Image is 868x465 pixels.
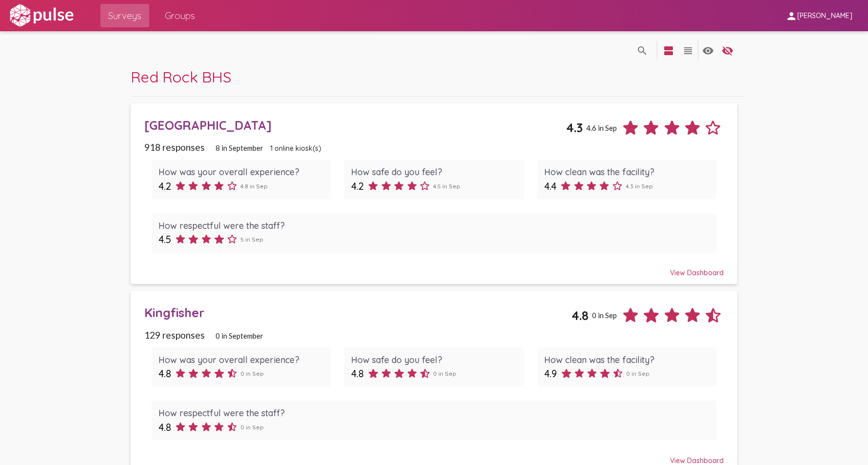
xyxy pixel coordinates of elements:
[144,329,205,341] span: 129 responses
[144,447,723,465] div: View Dashboard
[216,331,263,340] span: 0 in September
[566,120,583,135] span: 4.3
[144,118,566,133] div: [GEOGRAPHIC_DATA]
[144,305,571,320] div: Kingfisher
[544,166,710,178] div: How clean was the facility?
[240,370,264,377] span: 0 in Sep
[240,424,264,431] span: 0 in Sep
[626,182,653,190] span: 4.3 in Sep
[270,144,321,153] span: 1 online kiosk(s)
[131,103,737,284] a: [GEOGRAPHIC_DATA]4.34.6 in Sep918 responses8 in September1 online kiosk(s)How was your overall ex...
[158,233,171,245] span: 4.5
[778,6,860,24] button: [PERSON_NAME]
[702,45,714,57] mat-icon: language
[100,4,149,27] a: Surveys
[144,142,205,153] span: 918 responses
[351,367,364,380] span: 4.8
[240,182,268,190] span: 4.8 in Sep
[786,10,797,22] mat-icon: person
[572,308,589,323] span: 4.8
[165,7,195,24] span: Groups
[698,40,718,60] button: language
[659,40,678,60] button: language
[544,180,556,192] span: 4.4
[158,421,171,433] span: 4.8
[240,236,263,243] span: 5 in Sep
[131,67,231,86] span: Red Rock BHS
[544,354,710,365] div: How clean was the facility?
[158,367,171,380] span: 4.8
[544,367,557,380] span: 4.9
[351,354,516,365] div: How safe do you feel?
[351,166,516,178] div: How safe do you feel?
[216,143,263,152] span: 8 in September
[722,45,733,57] mat-icon: language
[433,182,460,190] span: 4.5 in Sep
[158,407,710,419] div: How respectful were the staff?
[797,12,852,20] span: [PERSON_NAME]
[718,40,737,60] button: language
[157,4,203,27] a: Groups
[108,7,141,24] span: Surveys
[433,370,456,377] span: 0 in Sep
[636,45,648,57] mat-icon: language
[158,180,171,192] span: 4.2
[158,354,324,365] div: How was your overall experience?
[663,45,674,57] mat-icon: language
[8,3,75,28] img: white-logo.svg
[592,311,617,320] span: 0 in Sep
[158,220,710,231] div: How respectful were the staff?
[586,123,617,132] span: 4.6 in Sep
[158,166,324,178] div: How was your overall experience?
[626,370,650,377] span: 0 in Sep
[632,40,652,60] button: language
[351,180,364,192] span: 4.2
[144,260,723,277] div: View Dashboard
[678,40,698,60] button: language
[682,45,694,57] mat-icon: language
